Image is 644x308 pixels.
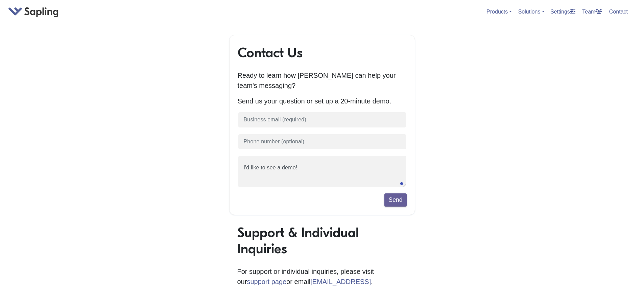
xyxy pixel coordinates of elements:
[384,193,406,206] button: Send
[238,155,407,188] textarea: I'd like to see a demo!
[237,266,407,287] p: For support or individual inquiries, please visit our or email .
[238,112,407,128] input: Business email (required)
[238,134,407,150] input: Phone number (optional)
[237,224,407,257] h1: Support & Individual Inquiries
[518,9,545,15] a: Solutions
[548,6,578,17] a: Settings
[579,6,605,17] a: Team
[238,96,407,106] p: Send us your question or set up a 20-minute demo.
[238,70,407,91] p: Ready to learn how [PERSON_NAME] can help your team's messaging?
[486,9,512,15] a: Products
[247,278,286,285] a: support page
[310,278,371,285] a: [EMAIL_ADDRESS]
[238,45,407,61] h1: Contact Us
[606,6,630,17] a: Contact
